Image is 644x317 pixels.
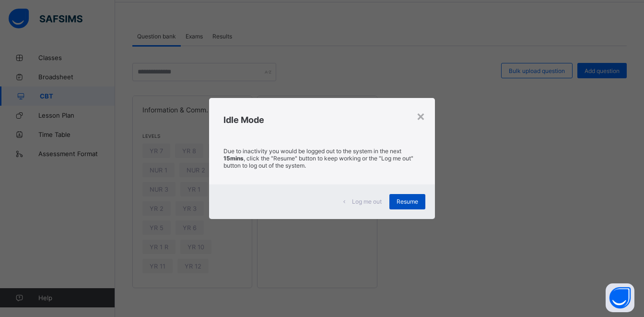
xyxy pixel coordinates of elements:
span: Resume [397,198,418,205]
strong: 15mins [223,155,244,162]
h2: Idle Mode [223,115,420,125]
span: Log me out [352,198,382,205]
div: × [416,108,425,124]
p: Due to inactivity you would be logged out to the system in the next , click the "Resume" button t... [223,147,420,169]
button: Open asap [606,283,634,312]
